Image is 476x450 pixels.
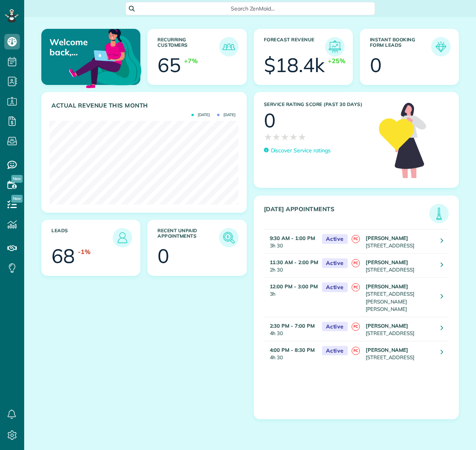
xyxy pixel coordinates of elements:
td: 4h 30 [264,317,318,341]
div: -1% [78,247,90,256]
div: 65 [157,55,181,75]
div: 0 [264,111,276,130]
h3: Leads [51,228,113,247]
img: icon_unpaid_appointments-47b8ce3997adf2238b356f14209ab4cced10bd1f174958f3ca8f1d0dd7fffeee.png [221,230,237,245]
span: Active [322,258,348,268]
span: [DATE] [217,113,235,117]
span: Active [322,346,348,356]
span: ★ [281,130,289,144]
h3: Recent unpaid appointments [157,228,219,247]
div: 0 [370,55,382,75]
span: ★ [272,130,281,144]
span: FC [352,259,360,267]
td: [STREET_ADDRESS] [364,317,435,341]
strong: [PERSON_NAME] [366,259,409,265]
span: Active [322,322,348,332]
p: Welcome back, [PERSON_NAME] AND [PERSON_NAME]! [50,37,108,58]
strong: [PERSON_NAME] [366,235,409,241]
span: FC [352,283,360,291]
strong: 4:00 PM - 8:30 PM [270,347,315,353]
h3: Service Rating score (past 30 days) [264,102,372,107]
img: dashboard_welcome-42a62b7d889689a78055ac9021e634bf52bae3f8056760290aed330b23ab8690.png [67,20,143,95]
span: Active [322,282,348,292]
td: [STREET_ADDRESS] [364,341,435,365]
td: 3h 30 [264,229,318,254]
td: [STREET_ADDRESS] [364,229,435,254]
h3: [DATE] Appointments [264,206,430,223]
div: +25% [328,56,345,65]
div: $18.4k [264,55,325,75]
h3: Recurring Customers [157,37,219,56]
strong: 9:30 AM - 1:00 PM [270,235,315,241]
span: Active [322,234,348,244]
td: [STREET_ADDRESS] [364,254,435,278]
div: 68 [51,246,75,266]
strong: [PERSON_NAME] [366,347,409,353]
div: 0 [157,246,169,266]
span: New [11,175,23,183]
strong: 2:30 PM - 7:00 PM [270,323,315,329]
strong: [PERSON_NAME] [366,323,409,329]
strong: [PERSON_NAME] [366,283,409,289]
span: ★ [289,130,298,144]
td: 2h 30 [264,254,318,278]
div: +7% [184,56,198,65]
h3: Actual Revenue this month [51,102,239,109]
td: 4h 30 [264,341,318,365]
span: FC [352,347,360,355]
a: Discover Service ratings [264,146,331,155]
h3: Forecast Revenue [264,37,325,56]
img: icon_recurring_customers-cf858462ba22bcd05b5a5880d41d6543d210077de5bb9ebc9590e49fd87d84ed.png [221,39,237,55]
strong: 12:00 PM - 3:00 PM [270,283,318,289]
td: [STREET_ADDRESS][PERSON_NAME][PERSON_NAME] [364,278,435,317]
span: FC [352,235,360,243]
span: ★ [264,130,273,144]
img: icon_form_leads-04211a6a04a5b2264e4ee56bc0799ec3eb69b7e499cbb523a139df1d13a81ae0.png [433,39,449,55]
span: New [11,195,23,203]
h3: Instant Booking Form Leads [370,37,431,56]
p: Discover Service ratings [271,146,331,155]
img: icon_forecast_revenue-8c13a41c7ed35a8dcfafea3cbb826a0462acb37728057bba2d056411b612bbbe.png [327,39,343,55]
td: 3h [264,278,318,317]
strong: 11:30 AM - 2:00 PM [270,259,318,265]
span: [DATE] [191,113,210,117]
span: FC [352,323,360,331]
img: icon_todays_appointments-901f7ab196bb0bea1936b74009e4eb5ffbc2d2711fa7634e0d609ed5ef32b18b.png [431,206,447,221]
img: icon_leads-1bed01f49abd5b7fead27621c3d59655bb73ed531f8eeb49469d10e621d6b896.png [115,230,130,245]
span: ★ [298,130,306,144]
